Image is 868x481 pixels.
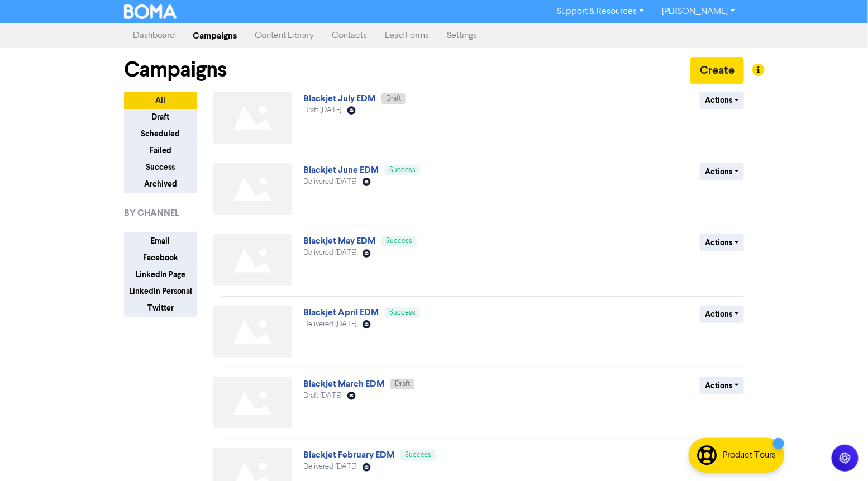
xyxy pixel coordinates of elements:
[376,25,438,47] a: Lead Forms
[549,3,653,21] a: Support & Resources
[124,232,197,250] button: Email
[303,463,356,470] span: Delivered [DATE]
[124,92,197,109] button: All
[395,380,410,388] span: Draft
[303,93,375,104] a: Blackjet July EDM
[213,92,292,144] img: Not found
[303,392,341,399] span: Draft [DATE]
[323,25,376,47] a: Contacts
[386,237,412,245] span: Success
[653,3,744,21] a: [PERSON_NAME]
[213,306,292,358] img: Not found
[213,163,292,215] img: Not found
[389,309,416,316] span: Success
[405,451,431,459] span: Success
[386,95,401,102] span: Draft
[303,449,394,460] a: Blackjet February EDM
[700,163,744,180] button: Actions
[124,206,179,220] span: BY CHANNEL
[124,57,227,83] h1: Campaigns
[184,25,246,47] a: Campaigns
[303,178,356,185] span: Delivered [DATE]
[700,234,744,251] button: Actions
[124,108,197,126] button: Draft
[438,25,486,47] a: Settings
[700,306,744,323] button: Actions
[303,321,356,328] span: Delivered [DATE]
[124,25,184,47] a: Dashboard
[213,377,292,429] img: Not found
[700,377,744,394] button: Actions
[303,164,379,175] a: Blackjet June EDM
[690,57,744,84] button: Create
[812,427,868,481] iframe: Chat Widget
[124,266,197,283] button: LinkedIn Page
[213,234,292,286] img: Not found
[303,107,341,114] span: Draft [DATE]
[124,142,197,159] button: Failed
[246,25,323,47] a: Content Library
[700,92,744,109] button: Actions
[124,299,197,317] button: Twitter
[124,175,197,193] button: Archived
[389,166,416,174] span: Success
[124,249,197,266] button: Facebook
[303,378,384,389] a: Blackjet March EDM
[303,307,379,318] a: Blackjet April EDM
[303,249,356,256] span: Delivered [DATE]
[124,159,197,176] button: Success
[303,235,375,246] a: Blackjet May EDM
[124,283,197,300] button: LinkedIn Personal
[124,125,197,142] button: Scheduled
[124,4,177,19] img: BOMA Logo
